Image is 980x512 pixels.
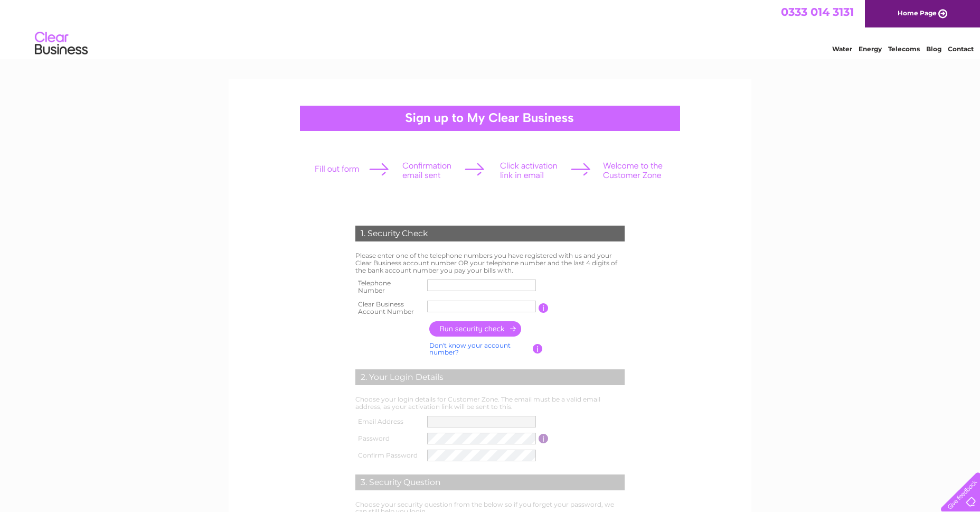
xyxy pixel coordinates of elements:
[355,369,625,385] div: 2. Your Login Details
[353,297,425,319] th: Clear Business Account Number
[353,249,627,276] td: Please enter one of the telephone numbers you have registered with us and your Clear Business acc...
[353,447,425,464] th: Confirm Password
[539,434,549,443] input: Information
[353,276,425,297] th: Telephone Number
[353,430,425,447] th: Password
[533,344,543,353] input: Information
[429,341,511,357] a: Don't know your account number?
[353,393,627,413] td: Choose your login details for Customer Zone. The email must be a valid email address, as your act...
[355,474,625,490] div: 3. Security Question
[34,27,88,60] img: logo.png
[241,6,740,51] div: Clear Business is a trading name of Verastar Limited (registered in [GEOGRAPHIC_DATA] No. 3667643...
[859,45,882,53] a: Energy
[353,413,425,430] th: Email Address
[832,45,852,53] a: Water
[888,45,920,53] a: Telecoms
[539,303,549,313] input: Information
[926,45,941,53] a: Blog
[355,226,625,241] div: 1. Security Check
[948,45,974,53] a: Contact
[781,5,854,18] a: 0333 014 3131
